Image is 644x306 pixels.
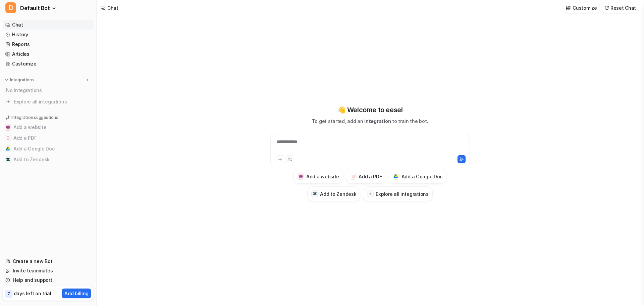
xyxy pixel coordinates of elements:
button: Reset Chat [602,3,639,13]
img: explore all integrations [5,98,12,105]
a: Articles [3,49,94,59]
img: menu_add.svg [85,78,90,82]
img: Add a Google Doc [394,174,398,178]
img: Add a PDF [351,174,356,178]
p: Integrations [10,77,34,83]
div: No integrations [4,85,94,96]
h3: Add a Google Doc [401,173,443,180]
p: 👋 Welcome to eesel [337,105,403,115]
a: Reports [3,40,94,49]
button: Add a PDFAdd a PDF [3,133,94,143]
span: Explore all integrations [14,96,91,107]
a: Create a new Bot [3,257,94,266]
h3: Add a PDF [359,173,382,180]
p: Integration suggestions [11,115,58,121]
a: Help and support [3,275,94,285]
img: customize [566,5,571,10]
button: Add a Google DocAdd a Google Doc [389,169,447,184]
img: reset [604,5,609,10]
button: Add to ZendeskAdd to Zendesk [307,186,360,201]
button: Add a websiteAdd a website [293,169,343,184]
h3: Explore all integrations [376,190,428,198]
span: D [5,2,16,13]
span: integration [364,118,391,124]
a: Invite teammates [3,266,94,275]
h3: Add a website [306,173,339,180]
img: Add a website [6,125,10,129]
a: Chat [3,20,94,30]
button: Add a PDFAdd a PDF [346,169,386,184]
img: expand menu [4,78,9,82]
p: Add billing [64,290,89,297]
div: Chat [107,4,118,11]
a: Customize [3,59,94,69]
p: days left on trial [14,290,51,297]
button: Add a Google DocAdd a Google Doc [3,143,94,154]
button: Explore all integrations [363,186,432,201]
p: Customize [573,4,597,11]
h3: Add to Zendesk [320,190,356,198]
button: Add billing [62,289,91,298]
span: Default Bot [20,3,50,13]
img: Add a Google Doc [6,147,10,151]
button: Add to ZendeskAdd to Zendesk [3,154,94,165]
button: Add a websiteAdd a website [3,122,94,133]
img: Add a website [299,174,303,179]
img: Add a PDF [6,136,10,140]
a: Explore all integrations [3,97,94,106]
img: Add to Zendesk [313,192,317,196]
p: To get started, add an to train the bot. [312,118,428,125]
button: Customize [564,3,599,13]
p: 7 [7,291,10,297]
button: Integrations [3,77,36,83]
img: Add to Zendesk [6,158,10,162]
a: History [3,30,94,39]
